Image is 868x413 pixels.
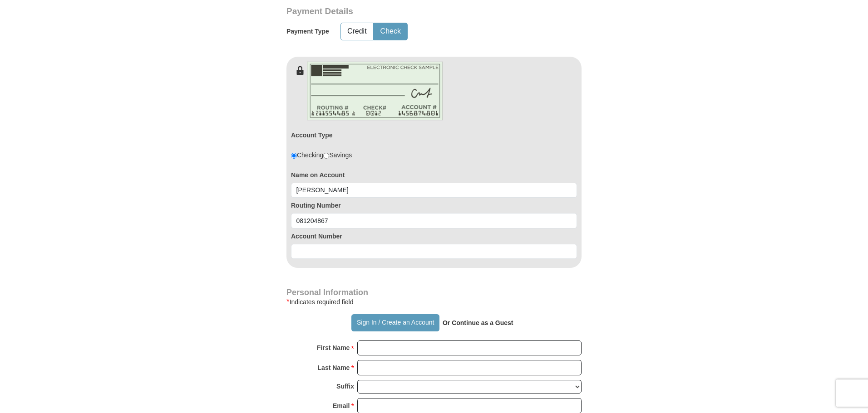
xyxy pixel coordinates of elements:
[374,23,407,40] button: Check
[291,232,577,241] label: Account Number
[291,170,577,180] label: Name on Account
[336,380,354,393] strong: Suffix
[341,23,373,40] button: Credit
[307,61,443,121] img: check-en.png
[291,131,333,140] label: Account Type
[291,201,577,210] label: Routing Number
[286,28,329,35] h5: Payment Type
[318,361,350,374] strong: Last Name
[286,6,518,17] h3: Payment Details
[443,319,513,326] strong: Or Continue as a Guest
[286,296,582,307] div: Indicates required field
[286,289,582,296] h4: Personal Information
[317,341,350,354] strong: First Name
[351,314,439,331] button: Sign In / Create an Account
[291,151,352,160] div: Checking Savings
[333,399,350,412] strong: Email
